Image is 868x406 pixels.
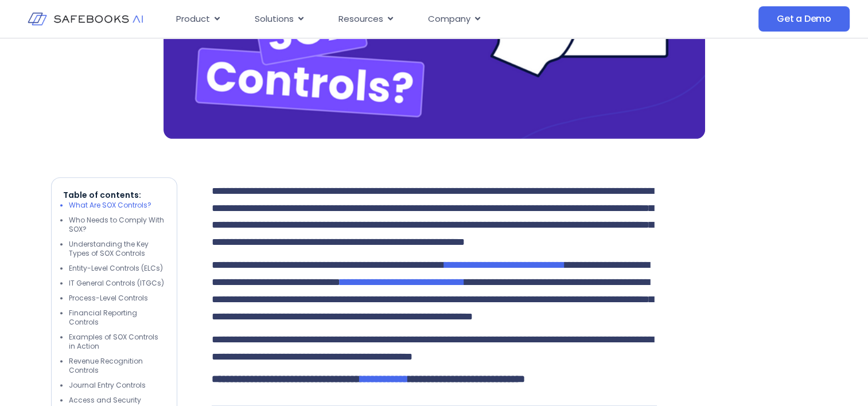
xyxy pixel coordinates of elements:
[758,6,850,32] a: Get a Demo
[69,294,165,303] li: Process-Level Controls
[69,279,165,288] li: IT General Controls (ITGCs)
[69,240,165,258] li: Understanding the Key Types of SOX Controls
[255,13,294,26] span: Solutions
[338,13,383,26] span: Resources
[167,8,660,30] nav: Menu
[69,381,165,390] li: Journal Entry Controls
[69,309,165,327] li: Financial Reporting Controls
[777,13,831,25] span: Get a Demo
[176,13,210,26] span: Product
[69,216,165,234] li: Who Needs to Comply With SOX?
[69,333,165,351] li: Examples of SOX Controls in Action
[428,13,470,26] span: Company
[69,201,165,210] li: What Are SOX Controls?
[69,357,165,375] li: Revenue Recognition Controls
[69,264,165,273] li: Entity-Level Controls (ELCs)
[167,8,660,30] div: Menu Toggle
[63,189,165,201] p: Table of contents:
